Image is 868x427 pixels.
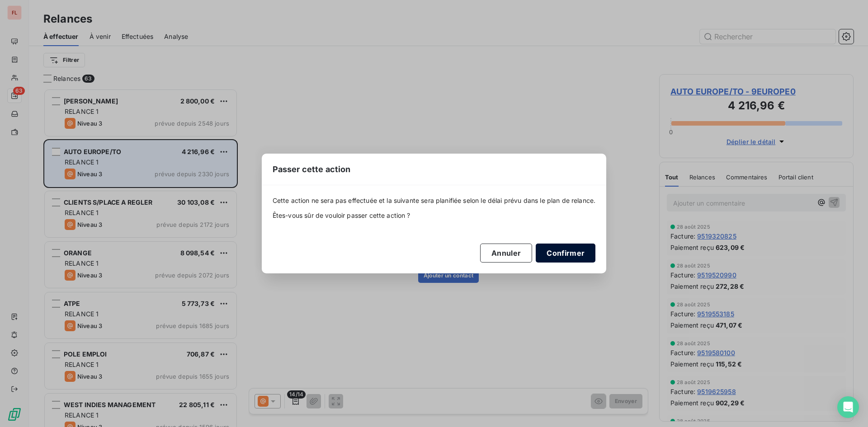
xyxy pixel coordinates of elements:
[536,244,595,263] button: Confirmer
[837,396,859,418] div: Open Intercom Messenger
[273,211,596,220] span: Êtes-vous sûr de vouloir passer cette action ?
[273,163,351,175] span: Passer cette action
[273,196,596,205] span: Cette action ne sera pas effectuée et la suivante sera planifiée selon le délai prévu dans le pla...
[480,244,532,263] button: Annuler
